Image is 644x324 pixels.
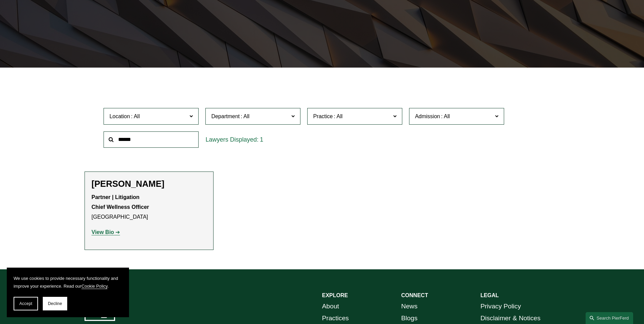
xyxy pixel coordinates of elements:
strong: EXPLORE [322,292,348,298]
span: Decline [48,301,62,306]
button: Decline [43,297,67,310]
span: Admission [415,113,440,119]
span: 1 [260,136,263,143]
span: Location [109,113,130,119]
p: [GEOGRAPHIC_DATA] [92,193,206,222]
button: Accept [14,297,38,310]
strong: LEGAL [480,292,499,298]
p: We use cookies to provide necessary functionality and improve your experience. Read our . [14,274,122,290]
a: Privacy Policy [480,301,521,312]
strong: CONNECT [401,292,428,298]
a: Cookie Policy [81,284,108,289]
a: Search this site [586,312,633,324]
a: View Bio [92,229,120,235]
span: Accept [19,301,32,306]
section: Cookie banner [7,268,129,317]
strong: Partner | Litigation Chief Wellness Officer [92,194,149,210]
h2: [PERSON_NAME] [92,179,206,189]
strong: View Bio [92,229,114,235]
span: Practice [313,113,333,119]
a: About [322,301,339,312]
span: Department [211,113,240,119]
a: News [401,301,418,312]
